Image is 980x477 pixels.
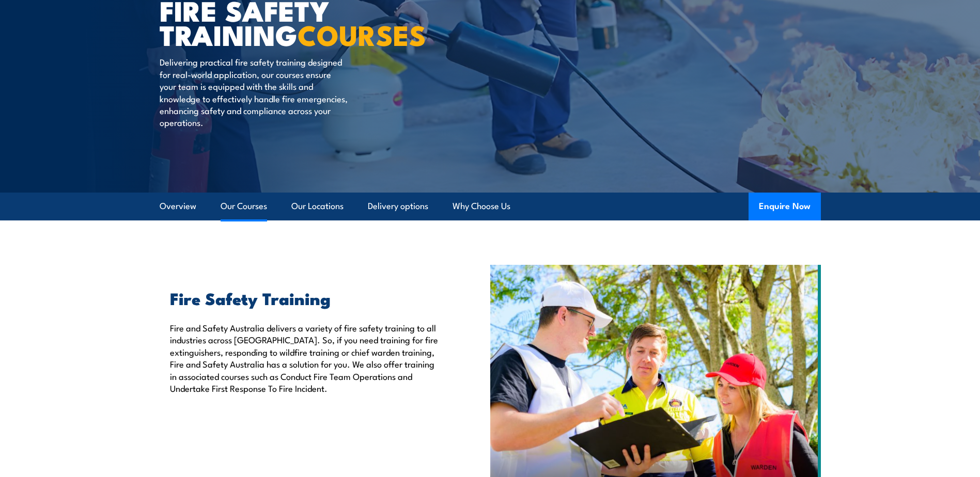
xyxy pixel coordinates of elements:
[170,291,443,305] h2: Fire Safety Training
[170,322,443,394] p: Fire and Safety Australia delivers a variety of fire safety training to all industries across [GE...
[221,193,267,220] a: Our Courses
[160,193,196,220] a: Overview
[298,12,426,55] strong: COURSES
[291,193,344,220] a: Our Locations
[368,193,428,220] a: Delivery options
[453,193,510,220] a: Why Choose Us
[749,193,821,220] button: Enquire Now
[160,56,348,128] p: Delivering practical fire safety training designed for real-world application, our courses ensure...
